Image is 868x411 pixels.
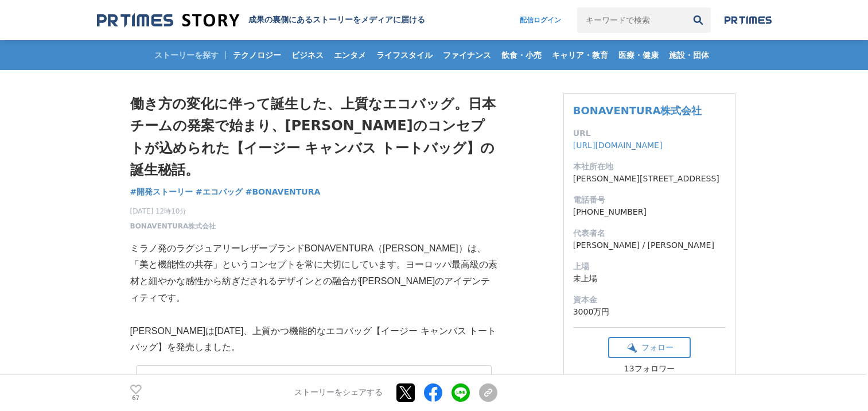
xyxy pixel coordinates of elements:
h1: 働き方の変化に伴って誕生した、上質なエコバッグ。日本チームの発案で始まり、[PERSON_NAME]のコンセプトが込められた【イージー キャンバス トートバッグ】の誕生秘話。 [130,93,497,181]
dt: 代表者名 [573,227,726,239]
span: [DATE] 12時10分 [130,206,216,216]
img: prtimes [725,15,772,25]
dd: [PERSON_NAME] / [PERSON_NAME] [573,239,726,251]
p: [PERSON_NAME]は[DATE]、上質かつ機能的なエコバッグ【イージー キャンバス トートバッグ】を発売しました。 [130,323,497,356]
a: 飲食・小売 [497,40,546,70]
a: ファイナンス [438,40,496,70]
dt: URL [573,127,726,139]
span: エンタメ [329,50,371,60]
span: 医療・健康 [614,50,663,60]
a: ビジネス [287,40,328,70]
span: #エコバッグ [196,187,243,197]
span: ビジネス [287,50,328,60]
p: 67 [130,396,142,401]
button: フォロー [608,337,691,358]
span: #開発ストーリー [130,187,193,197]
a: 施設・団体 [664,40,714,70]
a: BONAVENTURA株式会社 [130,221,216,231]
dd: [PHONE_NUMBER] [573,206,726,218]
a: [URL][DOMAIN_NAME] [573,141,663,150]
span: ライフスタイル [372,50,437,60]
a: #開発ストーリー [130,186,193,198]
dt: 上場 [573,261,726,273]
a: ライフスタイル [372,40,437,70]
span: テクノロジー [228,50,286,60]
span: 飲食・小売 [497,50,546,60]
dt: 資本金 [573,294,726,306]
dt: 本社所在地 [573,161,726,173]
input: キーワードで検索 [577,7,686,33]
dd: 3000万円 [573,306,726,318]
span: 施設・団体 [664,50,714,60]
a: 成果の裏側にあるストーリーをメディアに届ける 成果の裏側にあるストーリーをメディアに届ける [97,13,425,28]
div: 13フォロワー [608,364,691,374]
img: 成果の裏側にあるストーリーをメディアに届ける [97,13,239,28]
span: ファイナンス [438,50,496,60]
a: エンタメ [329,40,371,70]
dd: [PERSON_NAME][STREET_ADDRESS] [573,173,726,185]
span: #BONAVENTURA [246,187,321,197]
button: 検索 [686,7,711,33]
p: ミラノ発のラグジュアリーレザーブランドBONAVENTURA（[PERSON_NAME]）は、「美と機能性の共存」というコンセプトを常に大切にしています。ヨーロッパ最高級の素材と細やかな感性から... [130,241,497,307]
a: 配信ログイン [508,7,573,33]
dd: 未上場 [573,273,726,285]
a: BONAVENTURA株式会社 [573,104,702,117]
a: #BONAVENTURA [246,186,321,198]
a: 医療・健康 [614,40,663,70]
a: キャリア・教育 [547,40,613,70]
p: ストーリーをシェアする [294,388,383,398]
span: キャリア・教育 [547,50,613,60]
dt: 電話番号 [573,194,726,206]
a: #エコバッグ [196,186,243,198]
a: テクノロジー [228,40,286,70]
h2: 成果の裏側にあるストーリーをメディアに届ける [248,15,425,25]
